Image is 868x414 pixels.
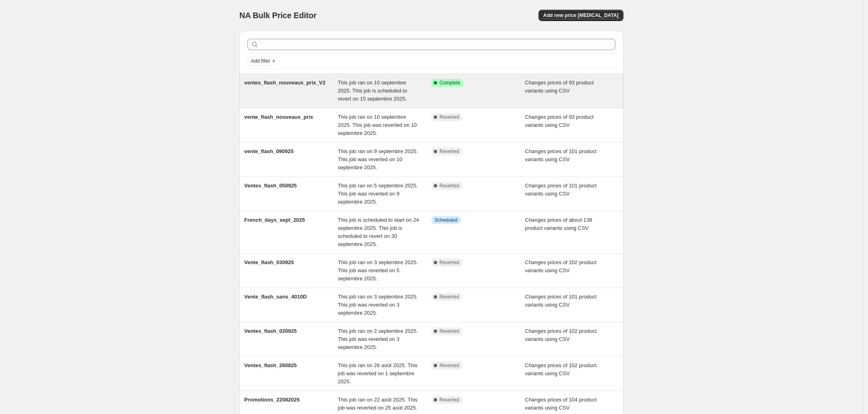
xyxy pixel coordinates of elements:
[244,183,297,189] span: Ventes_flash_050925
[525,397,597,411] span: Changes prices of 104 product variants using CSV
[338,217,419,247] span: This job is scheduled to start on 24 septembre 2025. This job is scheduled to revert on 30 septem...
[439,80,460,86] span: Complete
[439,362,459,369] span: Reverted
[244,328,297,334] span: Ventes_flash_020925
[338,259,418,282] span: This job ran on 3 septembre 2025. This job was reverted on 5 septembre 2025.
[338,148,418,170] span: This job ran on 9 septembre 2025. This job was reverted on 10 septembre 2025.
[239,11,317,20] span: NA Bulk Price Editor
[251,58,270,64] span: Add filter
[244,114,313,120] span: vente_flash_nouveaux_prix
[244,259,294,265] span: Vente_flash_030925
[244,148,294,154] span: vente_flash_090925
[525,328,597,342] span: Changes prices of 102 product variants using CSV
[539,10,623,21] button: Add new price [MEDICAL_DATA]
[525,217,592,231] span: Changes prices of about 138 product variants using CSV
[338,362,418,385] span: This job ran on 26 août 2025. This job was reverted on 1 septembre 2025.
[439,328,459,334] span: Reverted
[244,397,300,403] span: Promotions_22082025
[244,362,297,368] span: Ventes_flash_260825
[439,397,459,403] span: Reverted
[525,362,597,376] span: Changes prices of 102 product variants using CSV
[439,183,459,189] span: Reverted
[338,294,418,316] span: This job ran on 3 septembre 2025. This job was reverted on 3 septembre 2025.
[525,148,597,162] span: Changes prices of 101 product variants using CSV
[439,114,459,120] span: Reverted
[439,148,459,155] span: Reverted
[525,294,597,308] span: Changes prices of 101 product variants using CSV
[525,80,594,94] span: Changes prices of 93 product variants using CSV
[525,183,597,197] span: Changes prices of 101 product variants using CSV
[338,397,418,411] span: This job ran on 22 août 2025. This job was reverted on 25 août 2025.
[244,80,325,86] span: ventes_flash_nouveaux_prix_V2
[338,183,418,205] span: This job ran on 5 septembre 2025. This job was reverted on 9 septembre 2025.
[244,217,305,223] span: French_days_sept_2025
[525,114,594,128] span: Changes prices of 93 product variants using CSV
[543,12,619,19] span: Add new price [MEDICAL_DATA]
[435,217,458,223] span: Scheduled
[247,56,280,66] button: Add filter
[525,259,597,273] span: Changes prices of 102 product variants using CSV
[338,80,408,102] span: This job ran on 10 septembre 2025. This job is scheduled to revert on 15 septembre 2025.
[244,294,307,300] span: Vente_flash_sans_4010D
[439,259,459,266] span: Reverted
[439,294,459,300] span: Reverted
[338,328,418,350] span: This job ran on 2 septembre 2025. This job was reverted on 3 septembre 2025.
[338,114,417,136] span: This job ran on 10 septembre 2025. This job was reverted on 10 septembre 2025.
